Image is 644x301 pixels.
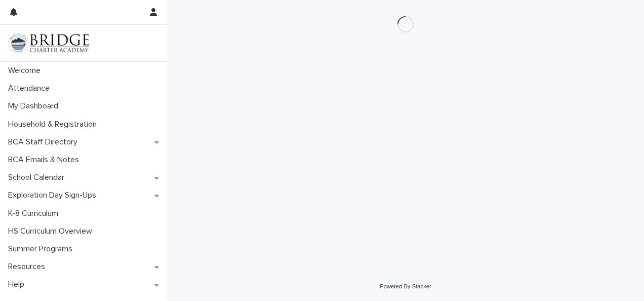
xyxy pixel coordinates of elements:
p: Exploration Day Sign-Ups [4,191,104,200]
p: Help [4,280,32,289]
p: BCA Emails & Notes [4,155,87,165]
p: Resources [4,262,53,272]
p: Welcome [4,66,49,76]
p: Summer Programs [4,244,80,254]
p: K-8 Curriculum [4,209,66,218]
p: My Dashboard [4,101,66,111]
p: BCA Staff Directory [4,137,86,147]
p: Attendance [4,84,58,93]
img: V1C1m3IdTEidaUdm9Hs0 [8,33,89,53]
p: Household & Registration [4,120,105,129]
p: HS Curriculum Overview [4,227,100,236]
a: Powered By Stacker [380,283,431,289]
p: School Calendar [4,173,72,182]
